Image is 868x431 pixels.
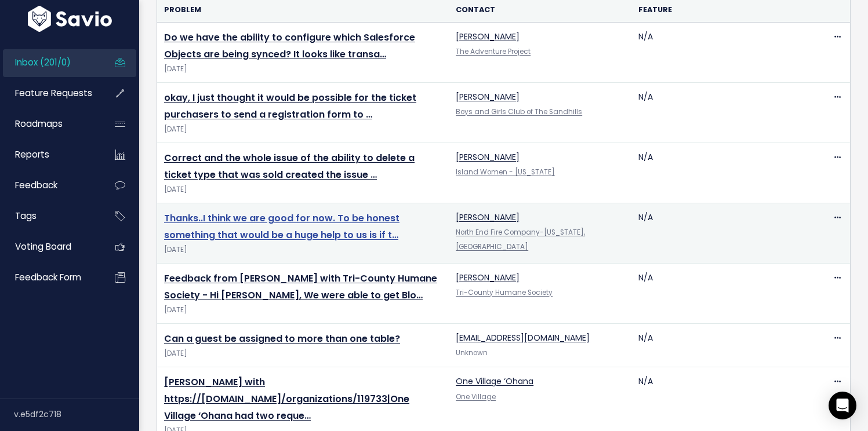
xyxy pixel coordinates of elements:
a: Reports [3,141,96,168]
td: N/A [631,203,813,264]
div: v.e5df2c718 [14,399,139,429]
td: N/A [631,83,813,143]
div: Open Intercom Messenger [829,392,856,419]
span: [DATE] [164,123,442,136]
span: [DATE] [164,63,442,75]
span: Unknown [456,348,488,357]
a: Feedback from [PERSON_NAME] with Tri-County Humane Society - Hi [PERSON_NAME], We were able to ge... [164,272,437,302]
span: Roadmaps [15,118,63,130]
a: [PERSON_NAME] with https://[DOMAIN_NAME]/organizations/119733|One Village ‘Ohana had two reque… [164,375,409,422]
a: [PERSON_NAME] [456,211,520,223]
a: North End Fire Company-[US_STATE], [GEOGRAPHIC_DATA] [456,228,585,251]
a: [PERSON_NAME] [456,91,520,103]
a: The Adventure Project [456,47,531,56]
a: [EMAIL_ADDRESS][DOMAIN_NAME] [456,332,590,344]
a: Do we have the ability to configure which Salesforce Objects are being synced? It looks like transa… [164,31,415,61]
a: Roadmaps [3,111,96,137]
span: Feedback [15,179,57,191]
a: Island Women - [US_STATE] [456,167,555,177]
a: okay, I just thought it would be possible for the ticket purchasers to send a registration form to … [164,91,416,121]
a: [PERSON_NAME] [456,31,520,42]
a: Inbox (201/0) [3,49,96,76]
a: [PERSON_NAME] [456,151,520,163]
a: Correct and the whole issue of the ability to delete a ticket type that was sold created the issue … [164,151,415,181]
span: Feedback form [15,271,81,283]
a: Voting Board [3,233,96,260]
a: One Village ‘Ohana [456,375,533,387]
a: [PERSON_NAME] [456,272,520,283]
td: N/A [631,324,813,367]
span: [DATE] [164,244,442,256]
td: N/A [631,264,813,324]
img: logo-white.9d6f32f41409.svg [25,6,115,32]
a: Feature Requests [3,80,96,107]
span: [DATE] [164,184,442,196]
a: Boys and Girls Club of The Sandhills [456,107,582,116]
span: Voting Board [15,240,71,253]
a: Feedback form [3,264,96,291]
span: [DATE] [164,304,442,316]
span: Tags [15,210,37,222]
a: Can a guest be assigned to more than one table? [164,332,400,345]
a: Tri-County Humane Society [456,288,553,297]
a: Feedback [3,172,96,199]
a: Tags [3,203,96,229]
span: Inbox (201/0) [15,56,71,68]
span: Reports [15,148,49,160]
span: Feature Requests [15,87,92,99]
a: One Village [456,392,496,401]
a: Thanks..I think we are good for now. To be honest something that would be a huge help to us is if t… [164,211,400,242]
span: [DATE] [164,348,442,360]
td: N/A [631,143,813,203]
td: N/A [631,23,813,83]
